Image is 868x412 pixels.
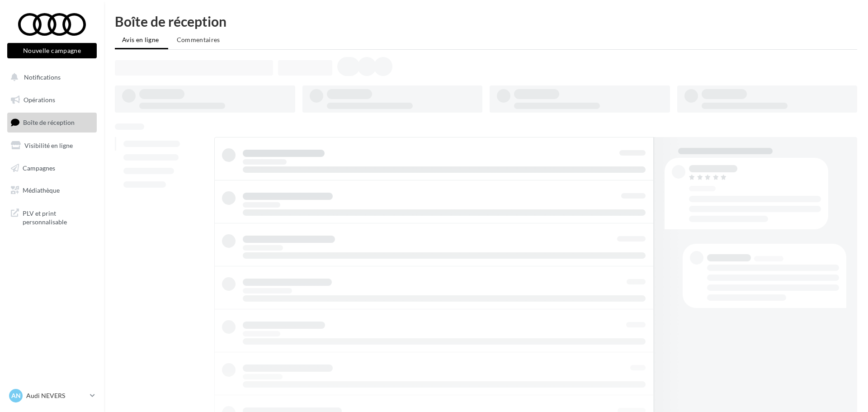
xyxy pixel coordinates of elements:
[177,36,220,43] span: Commentaires
[5,136,99,155] a: Visibilité en ligne
[24,96,55,104] span: Opérations
[5,204,99,230] a: PLV et print personnalisable
[23,118,75,126] span: Boîte de réception
[23,164,55,171] span: Campagnes
[5,113,99,132] a: Boîte de réception
[11,391,21,400] span: AN
[23,186,60,194] span: Médiathèque
[115,14,857,28] div: Boîte de réception
[7,43,97,58] button: Nouvelle campagne
[24,142,73,149] span: Visibilité en ligne
[5,68,95,87] button: Notifications
[24,73,61,81] span: Notifications
[5,90,99,109] a: Opérations
[5,159,99,178] a: Campagnes
[26,391,86,400] p: Audi NEVERS
[7,387,97,404] a: AN Audi NEVERS
[23,207,93,227] span: PLV et print personnalisable
[5,181,99,200] a: Médiathèque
